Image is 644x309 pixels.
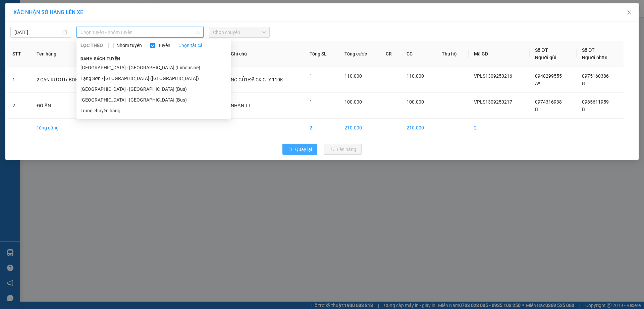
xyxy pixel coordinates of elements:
[407,73,424,79] span: 110.000
[76,73,231,84] li: Lạng Sơn - [GEOGRAPHIC_DATA] ([GEOGRAPHIC_DATA])
[339,41,381,67] th: Tổng cước
[7,93,31,119] td: 2
[535,73,562,79] span: 0948299555
[31,67,139,93] td: 2 CAN RƯỢU ( BOK SHIP KHAK TT )
[282,144,317,155] button: rollbackQuay lại
[436,41,469,67] th: Thu hộ
[304,41,339,67] th: Tổng SL
[310,99,312,105] span: 1
[474,99,512,105] span: VPLS1309250217
[380,41,401,67] th: CR
[288,147,292,152] span: rollback
[13,9,83,15] span: XÁC NHẬN SỐ HÀNG LÊN XE
[310,73,312,79] span: 1
[344,99,362,105] span: 100.000
[474,73,512,79] span: VPLS1309250216
[344,73,362,79] span: 110.000
[231,77,283,82] span: NG GỬI ĐÃ CK CTY 110K
[582,81,585,86] span: B
[582,99,609,105] span: 0985611959
[231,103,251,108] span: NHẬN TT
[535,99,562,105] span: 0974316938
[295,146,312,153] span: Quay lại
[76,84,231,94] li: [GEOGRAPHIC_DATA] - [GEOGRAPHIC_DATA] (Bus)
[196,30,200,34] span: down
[620,3,639,22] button: Close
[304,119,339,137] td: 2
[582,47,595,53] span: Số ĐT
[114,42,145,49] span: Nhóm tuyến
[155,42,173,49] span: Tuyến
[324,144,362,155] button: uploadLên hàng
[582,73,609,79] span: 0975160386
[469,41,530,67] th: Mã GD
[80,42,103,49] span: LỌC THEO
[76,56,124,62] span: Danh sách tuyến
[213,27,266,37] span: Chọn chuyến
[31,119,139,137] td: Tổng cộng
[14,29,61,36] input: 13/09/2025
[582,107,585,112] span: B
[31,93,139,119] td: ĐỒ ĂN
[76,62,231,73] li: [GEOGRAPHIC_DATA] - [GEOGRAPHIC_DATA] (Limousine)
[535,107,538,112] span: B
[31,41,139,67] th: Tên hàng
[76,94,231,105] li: [GEOGRAPHIC_DATA] - [GEOGRAPHIC_DATA] (Bus)
[582,55,607,60] span: Người nhận
[7,41,31,67] th: STT
[535,47,548,53] span: Số ĐT
[339,119,381,137] td: 210.000
[80,27,200,37] span: Chọn tuyến - nhóm tuyến
[7,67,31,93] td: 1
[535,55,556,60] span: Người gửi
[401,41,436,67] th: CC
[225,41,304,67] th: Ghi chú
[627,10,632,15] span: close
[76,105,231,116] li: Trung chuyển hàng
[469,119,530,137] td: 2
[401,119,436,137] td: 210.000
[178,42,203,49] a: Chọn tất cả
[407,99,424,105] span: 100.000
